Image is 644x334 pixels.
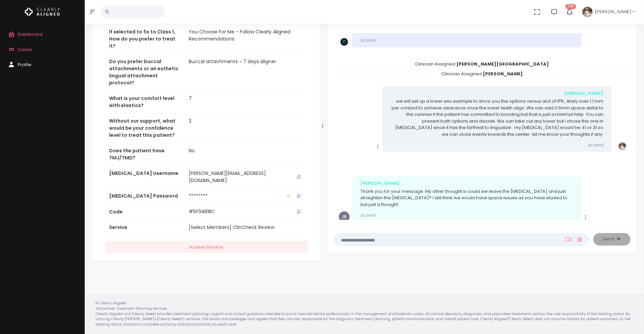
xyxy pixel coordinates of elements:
[595,8,631,15] span: [PERSON_NAME]
[105,91,185,113] th: What is your comfort level with elastics?
[581,6,594,18] img: Header Avatar
[185,143,308,165] td: No
[18,61,32,68] span: Profile
[456,61,549,67] b: [PERSON_NAME][GEOGRAPHIC_DATA]
[96,306,167,311] em: Disclaimer: Treatment Planning Services
[433,69,531,79] span: Clinician Assigned:
[407,59,557,69] span: Clinician Assigned:
[185,91,308,113] td: 7
[360,188,573,208] p: Thank you for your message. My other thought is could we leave the [MEDICAL_DATA] and just straig...
[564,237,573,242] a: Add Loom Video
[339,211,350,222] span: JB
[360,213,376,217] small: [DATE]
[185,54,308,91] td: Buccal attachments - 7 days aligner
[105,143,185,165] th: Does the patient have TMJ/TMD?
[105,204,185,220] th: Code
[185,24,308,54] td: You Choose For Me - Follow Clearly Aligned Recommendations
[360,180,573,187] div: [PERSON_NAME]
[18,46,32,53] span: Cases
[391,98,603,137] p: we will set up a lower exo example to show you the options versus alot of IPR , likely over 1.1 m...
[360,38,376,43] small: [DATE]
[105,188,185,204] th: [MEDICAL_DATA] Password
[185,113,308,143] td: 3
[89,301,640,327] div: © Clearly Aligned Clearly Aligned and Clearly Select provides treatment planning support and clin...
[185,204,308,220] td: #5F9A81BC
[105,165,185,188] th: [MEDICAL_DATA] Username
[105,241,308,253] a: Access Service
[105,113,185,143] th: Without our support, what would be your confidence level to treat this patient?
[588,143,603,147] small: [DATE]
[333,33,630,220] div: scrollable content
[185,166,308,188] td: [PERSON_NAME][EMAIL_ADDRESS][DOMAIN_NAME]
[25,5,60,19] img: Logo Horizontal
[18,31,43,37] span: Dashboard
[576,233,584,246] a: Add Files
[189,224,304,231] div: [Select Members] ClinCheck Review
[483,71,523,77] b: [PERSON_NAME]
[391,90,603,97] div: [PERSON_NAME]
[105,54,185,91] th: Do you prefer buccal attachments or an esthetic lingual attachment protocol?
[565,4,576,9] span: 326
[105,220,185,235] th: Service
[105,24,185,54] th: If selected to fix to Class 1, How do you prefer to treat it?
